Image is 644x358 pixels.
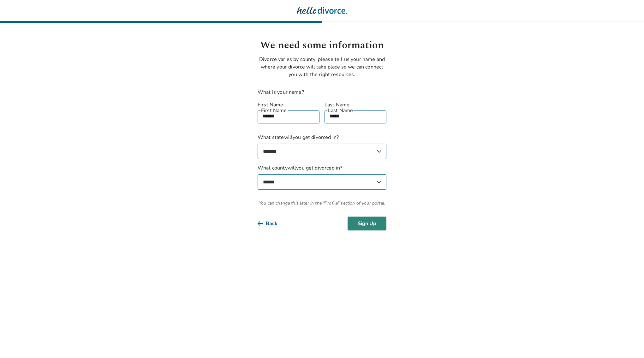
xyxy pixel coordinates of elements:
[258,200,386,206] span: You can change this later in the "Profile" section of your portal.
[348,217,386,230] button: Sign Up
[258,144,386,159] select: What statewillyou get divorced in?
[258,89,304,96] label: What is your name?
[258,164,386,190] label: What county will you get divorced in?
[258,101,319,109] label: First Name
[297,4,347,17] img: Hello Divorce Logo
[258,38,386,53] h1: We need some information
[258,217,288,230] button: Back
[612,328,644,358] iframe: Chat Widget
[258,174,386,190] select: What countywillyou get divorced in?
[258,134,386,159] label: What state will you get divorced in?
[325,101,386,109] label: Last Name
[258,56,386,78] p: Divorce varies by county, please tell us your name and where your divorce will take place so we c...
